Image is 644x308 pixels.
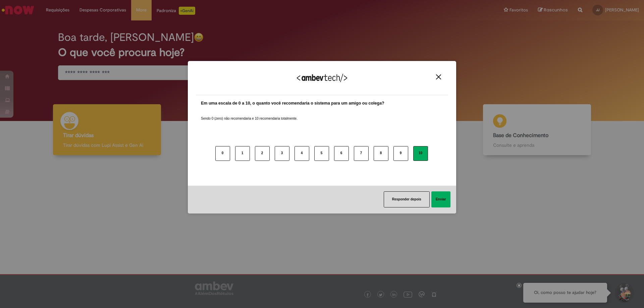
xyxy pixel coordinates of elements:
[201,100,384,107] label: Em uma escala de 0 a 10, o quanto você recomendaria o sistema para um amigo ou colega?
[255,146,270,161] button: 2
[434,74,443,80] button: Close
[436,74,441,79] img: Close
[215,146,230,161] button: 0
[413,146,428,161] button: 10
[374,146,388,161] button: 8
[294,146,309,161] button: 4
[393,146,408,161] button: 9
[354,146,369,161] button: 7
[314,146,329,161] button: 5
[334,146,349,161] button: 6
[201,108,298,121] label: Sendo 0 (zero) não recomendaria e 10 recomendaria totalmente.
[431,191,450,207] button: Enviar
[384,191,430,207] button: Responder depois
[297,74,347,82] img: Logo Ambevtech
[275,146,289,161] button: 3
[235,146,250,161] button: 1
